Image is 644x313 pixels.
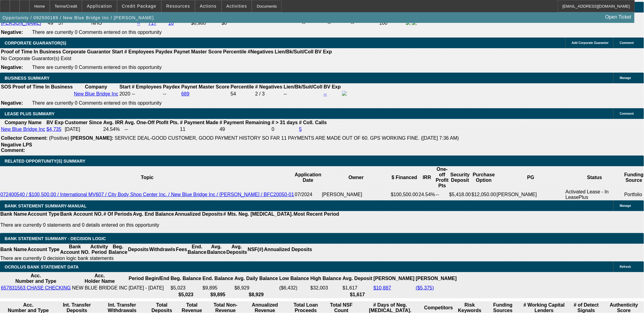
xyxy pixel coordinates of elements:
[310,273,342,284] th: High Balance
[5,203,86,208] span: BANK STATEMENT SUMMARY-MANUAL
[293,211,340,217] th: Most Recent Period
[234,273,278,284] th: Avg. Daily Balance
[1,273,71,284] th: Acc. Number and Type
[72,273,128,284] th: Acc. Holder Name
[1,142,32,153] b: Negative LPS Comment:
[202,273,234,284] th: End. Balance
[5,76,50,81] span: BUSINESS SUMMARY
[191,20,221,27] td: $6,980
[415,273,457,284] th: [PERSON_NAME]
[195,0,221,12] button: Actions
[124,126,179,132] td: --
[1,100,23,106] b: Negative:
[133,211,175,217] th: Avg. End Balance
[119,91,131,97] td: 2020
[1,49,61,55] th: Proof of Time In Business
[128,285,170,291] td: [DATE] - [DATE]
[200,4,217,9] span: Actions
[1,135,48,141] b: Collector Comment:
[170,292,201,298] th: $5,023
[565,166,624,189] th: Status
[128,244,149,255] th: Deposits
[322,189,391,200] td: [PERSON_NAME]
[60,211,103,217] th: Bank Account NO.
[180,126,219,132] td: 11
[163,84,180,89] b: Paydex
[248,49,274,54] b: #Negatives
[2,15,154,20] span: Opportunity / 092500189 / New Blue Bridge Inc / [PERSON_NAME]
[181,91,190,96] a: 689
[60,244,90,255] th: Bank Account NO.
[324,91,327,96] a: --
[132,84,162,89] b: # Employees
[223,211,293,217] th: # Mts. Neg. [MEDICAL_DATA].
[603,12,634,22] a: Open Ticket
[74,91,118,96] a: New Blue Bridge Inc
[436,189,449,200] td: --
[82,0,116,12] button: Application
[5,264,79,269] span: OCROLUS BANK STATEMENT DATA
[418,166,436,189] th: IRR
[219,126,270,132] td: 49
[565,189,624,200] td: Activated Lease - In LeasePlus
[299,120,327,125] b: # Coll. Calls
[373,273,415,284] th: [PERSON_NAME]
[170,285,201,291] td: $5,023
[202,285,234,291] td: $9,895
[0,192,294,197] a: 072400540 / $100,500.00 / International MV607 / City Body Shop Center Inc. / New Blue Bridge Inc ...
[449,166,471,189] th: Security Deposit
[374,285,391,290] a: $10,887
[85,84,107,89] b: Company
[264,244,312,255] th: Annualized Deposits
[620,265,631,268] span: Refresh
[122,4,156,9] span: Credit Package
[176,244,187,255] th: Fees
[5,236,106,241] span: Bank Statement Summary - Decision Logic
[115,135,459,141] span: SERVICE DEAL-GOOD CUSTOMER, GOOD PAYMENT HISTORY SO FAR 11 PAYMENTS ARE MADE OUT OF 60. GPS WORKI...
[62,49,111,54] b: Corporate Guarantor
[255,91,282,97] div: 2 / 3
[32,100,162,106] span: There are currently 0 Comments entered on this opportunity
[87,4,112,9] span: Application
[342,273,373,284] th: Avg. Deposit
[496,166,565,189] th: PG
[49,135,69,141] span: (Positive)
[120,84,131,89] b: Start
[496,189,565,200] td: [PERSON_NAME]
[72,285,128,291] td: NEW BLUE BRIDGE INC
[302,20,327,27] td: --
[168,20,174,26] a: 16
[1,127,45,132] a: New Blue Bridge Inc
[174,49,222,54] b: Paynet Master Score
[187,244,207,255] th: End. Balance
[124,49,154,54] b: # Employees
[32,65,162,70] span: There are currently 0 Comments entered on this opportunity
[219,120,270,125] b: # Payment Remaining
[1,30,23,35] b: Negative:
[181,84,229,89] b: Paynet Master Score
[1,56,335,62] td: No Corporate Guarantor(s) Exist
[391,166,418,189] th: $ Financed
[27,211,60,217] th: Account Type
[90,244,109,255] th: Activity Period
[32,30,162,35] span: There are currently 0 Comments entered on this opportunity
[149,244,175,255] th: Withdrawls
[103,211,133,217] th: # Of Periods
[416,285,434,290] a: ($5,375)
[275,49,314,54] b: Lien/Bk/Suit/Coll
[342,285,373,291] td: $1,617
[327,20,350,27] td: --
[299,127,302,132] a: 5
[226,4,247,9] span: Activities
[279,273,310,284] th: Low Balance
[247,244,264,255] th: NSF(#)
[170,273,201,284] th: Beg. Balance
[379,20,405,27] td: 100
[294,166,322,189] th: Application Date
[1,285,71,290] a: 657831563 CHASE CHECKING
[620,112,634,115] span: Comment
[234,292,278,298] th: $8,929
[12,84,73,90] th: Proof of Time In Business
[180,120,218,125] b: # Payment Made
[112,49,123,54] b: Start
